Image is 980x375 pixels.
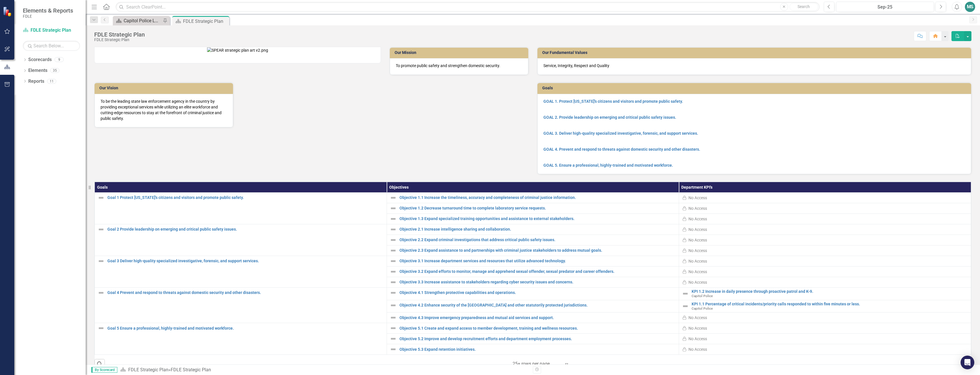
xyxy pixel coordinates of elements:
[692,294,713,298] span: Capitol Police
[47,79,56,84] div: 11
[399,195,676,200] a: Objective 1.1 Increase the timeliness, accuracy and completeness of criminal justice information.
[543,115,676,120] a: GOAL 2. Provide leadership on emerging and critical public safety issues.
[688,336,707,342] div: No Access
[798,4,810,9] span: Search
[107,326,384,330] a: Goal 5 Ensure a professional, highly-trained and motivated workforce.
[390,237,397,243] img: Not Defined
[688,216,707,222] div: No Access
[91,367,117,373] span: By Scorecard
[688,346,707,352] div: No Access
[390,268,397,275] img: Not Defined
[390,302,397,309] img: Not Defined
[399,227,676,231] a: Objective 2.1 Increase intelligence sharing and collaboration.
[23,14,73,19] small: FDLE
[688,237,707,243] div: No Access
[682,303,689,310] img: Not Defined
[98,325,105,332] img: Not Defined
[688,205,707,211] div: No Access
[399,316,676,320] a: Objective 4.3 Improve emergency preparedness and mutual aid services and support.
[396,63,522,68] p: To promote public safety and strengthen domestic security.
[399,206,676,210] a: Objective 1.2 Decrease turnaround time to complete laboratory service requests.
[98,226,105,233] img: Not Defined
[171,367,211,372] div: FDLE Strategic Plan
[94,31,145,38] div: FDLE Strategic Plan
[836,2,934,12] button: Sep-25
[679,287,971,300] td: Double-Click to Edit Right Click for Context Menu
[692,302,968,306] a: KPI 1.1 Percentage of critical incidents/priority calls responded to within five minutes or less.
[207,47,268,53] img: SPEAR strategic plan art v2.png
[183,18,228,25] div: FDLE Strategic Plan
[692,307,713,311] span: Capitol Police
[390,194,397,201] img: Not Defined
[679,300,971,312] td: Double-Click to Edit Right Click for Context Menu
[542,86,968,90] h3: Goals
[390,279,397,286] img: Not Defined
[399,337,676,341] a: Objective 5.2 Improve and develop recruitment efforts and department employment processes.
[399,217,676,221] a: Objective 1.3 Expand specialized training opportunities and assistance to external stakeholders.
[961,356,974,369] div: Open Intercom Messenger
[838,4,932,11] div: Sep-25
[688,315,707,320] div: No Access
[543,99,683,104] a: GOAL 1. Protect [US_STATE]'s citizens and visitors and promote public safety.
[107,259,384,263] a: Goal 3 Deliver high-quality specialized investigative, forensic, and support services.
[390,289,397,296] img: Not Defined
[688,279,707,285] div: No Access
[28,78,44,85] a: Reports
[114,17,161,24] a: Capitol Police Landing
[128,367,168,372] a: FDLE Strategic Plan
[390,325,397,332] img: Not Defined
[390,346,397,353] img: Not Defined
[688,269,707,275] div: No Access
[543,131,698,136] a: GOAL 3. Deliver high-quality specialized investigative, forensic, and support services.
[688,325,707,331] div: No Access
[124,17,161,24] div: Capitol Police Landing
[390,314,397,321] img: Not Defined
[107,227,384,231] a: Goal 2 Provide leadership on emerging and critical public safety issues.
[688,258,707,264] div: No Access
[399,280,676,284] a: Objective 3.3 Increase assistance to stakeholders regarding cyber security issues and concerns.
[28,67,47,74] a: Elements
[116,2,820,12] input: Search ClearPoint...
[23,27,80,34] a: FDLE Strategic Plan
[28,57,52,63] a: Scorecards
[94,38,145,42] div: FDLE Strategic Plan
[399,347,676,352] a: Objective 5.3 Expand retention initiatives.
[50,68,59,73] div: 35
[688,227,707,232] div: No Access
[107,195,384,200] a: Goal 1 Protect [US_STATE]'s citizens and visitors and promote public safety.
[101,98,227,121] p: To be the leading state law enforcement agency in the country by providing exceptional services w...
[390,247,397,254] img: Not Defined
[23,41,80,51] input: Search Below...
[965,2,975,12] button: MS
[688,195,707,201] div: No Access
[399,291,676,295] a: Objective 4.1 Strengthen protective capabilities and operations.
[543,147,700,152] a: GOAL 4. Prevent and respond to threats against domestic security and other disasters.
[55,57,64,62] div: 9
[390,258,397,265] img: Not Defined
[3,7,13,17] img: ClearPoint Strategy
[688,248,707,253] div: No Access
[399,303,676,307] a: Objective 4.2 Enhance security of the [GEOGRAPHIC_DATA] and other statutorily protected jurisdict...
[790,3,818,11] button: Search
[98,289,105,296] img: Not Defined
[98,258,105,265] img: Not Defined
[399,238,676,242] a: Objective 2.2 Expand criminal investigations that address critical public safety issues.
[390,205,397,212] img: Not Defined
[99,86,230,90] h3: Our Vision
[98,194,105,201] img: Not Defined
[390,215,397,222] img: Not Defined
[390,335,397,342] img: Not Defined
[23,7,73,14] span: Elements & Reports
[542,51,968,55] h3: Our Fundamental Values
[399,259,676,263] a: Objective 3.1 Increase department services and resources that utilize advanced technology.
[682,290,689,297] img: Not Defined
[390,226,397,233] img: Not Defined
[543,163,673,168] a: GOAL 5. Ensure a professional, highly-trained and motivated workforce.
[395,51,525,55] h3: Our Mission
[107,291,384,295] a: Goal 4 Prevent and respond to threats against domestic security and other disasters.
[399,326,676,330] a: Objective 5.1 Create and expand access to member development, training and wellness resources.
[399,269,676,274] a: Objective 3.2 Expand efforts to monitor, manage and apprehend sexual offender, sexual predator an...
[692,289,968,294] a: KPI 1.2 Increase in daily presence through proactive patrol and K-9.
